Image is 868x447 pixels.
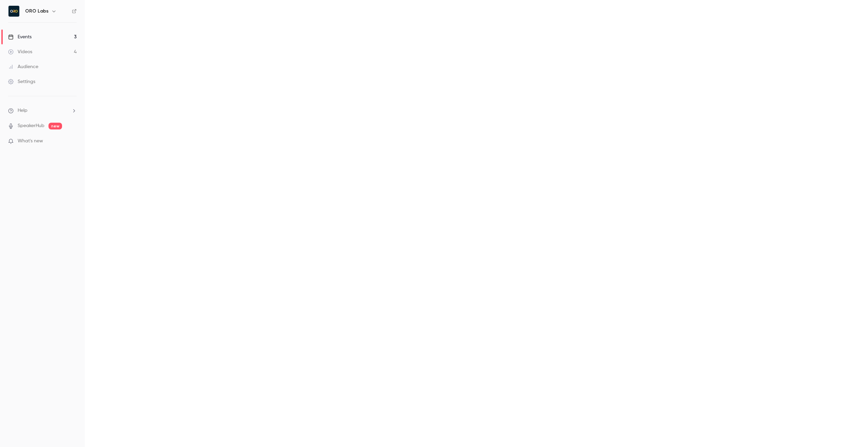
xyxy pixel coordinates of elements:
[8,78,35,85] div: Settings
[18,138,43,145] span: What's new
[18,122,44,129] a: SpeakerHub
[18,107,27,114] span: Help
[25,8,48,15] h6: ORO Labs
[48,123,62,129] span: new
[8,107,77,114] li: help-dropdown-opener
[8,34,32,40] div: Events
[8,63,38,70] div: Audience
[8,6,19,17] img: ORO Labs
[8,48,32,55] div: Videos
